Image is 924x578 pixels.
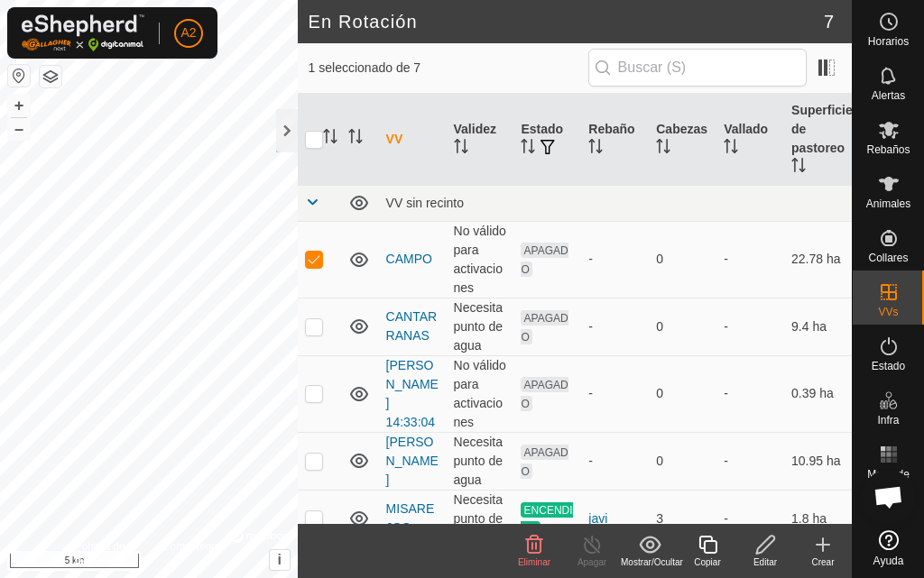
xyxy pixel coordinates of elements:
[563,555,621,569] div: Apagar
[379,94,447,186] th: VV
[716,355,784,432] td: -
[521,142,535,156] p-sorticon: Activar para ordenar
[180,23,196,42] span: A2
[649,432,716,490] td: 0
[8,118,30,140] button: –
[348,132,363,146] p-sorticon: Activar para ordenar
[588,250,642,269] div: -
[588,509,642,528] div: javi
[649,94,716,186] th: Cabezas
[513,94,581,186] th: Estado
[649,221,716,298] td: 0
[447,490,514,547] td: Necesita punto de agua
[784,490,852,547] td: 1.8 ha
[588,142,603,156] p-sorticon: Activar para ordenar
[588,49,807,87] input: Buscar (S)
[386,252,432,266] a: CAMPO
[866,144,910,155] span: Rebaños
[323,132,337,146] p-sorticon: Activar para ordenar
[447,432,514,490] td: Necesita punto de agua
[521,310,568,344] span: APAGADO
[873,555,904,566] span: Ayuda
[447,298,514,355] td: Necesita punto de agua
[518,557,550,567] span: Eliminar
[521,243,568,277] span: APAGADO
[386,358,439,429] a: [PERSON_NAME] 14:33:04
[386,309,438,343] a: CANTARRANAS
[386,196,845,210] div: VV sin recinto
[791,161,806,175] p-sorticon: Activar para ordenar
[588,384,642,403] div: -
[447,94,514,186] th: Validez
[74,538,140,571] a: Política de Privacidad
[679,555,736,569] div: Copiar
[386,501,435,535] a: MISAREJOS
[588,452,642,471] div: -
[784,432,852,490] td: 10.95 ha
[824,8,834,35] span: 7
[22,14,144,51] img: Logo Gallagher
[649,355,716,432] td: 0
[736,555,794,569] div: Editar
[521,377,568,411] span: APAGADO
[588,317,642,336] div: -
[716,432,784,490] td: -
[716,221,784,298] td: -
[521,502,572,537] span: ENCENDIDO
[877,415,899,426] span: Infra
[862,470,916,524] div: Chat abierto
[716,298,784,355] td: -
[872,90,905,101] span: Alertas
[866,198,910,209] span: Animales
[447,221,514,298] td: No válido para activaciones
[581,94,649,186] th: Rebaño
[521,445,568,479] span: APAGADO
[853,523,924,573] a: Ayuda
[40,66,61,87] button: Capas del Mapa
[784,355,852,432] td: 0.39 ha
[868,252,908,263] span: Collares
[868,36,909,47] span: Horarios
[872,361,905,372] span: Estado
[784,298,852,355] td: 9.4 ha
[447,355,514,432] td: No válido para activaciones
[309,11,824,32] h2: En Rotación
[386,435,439,487] a: [PERSON_NAME]
[716,94,784,186] th: Vallado
[857,469,919,491] span: Mapa de Calor
[794,555,852,569] div: Crear
[309,59,588,78] span: 1 seleccionado de 7
[277,552,281,567] span: i
[784,94,852,186] th: Superficie de pastoreo
[8,95,30,116] button: +
[724,142,738,156] p-sorticon: Activar para ordenar
[621,555,679,569] div: Mostrar/Ocultar
[649,298,716,355] td: 0
[649,490,716,547] td: 3
[8,65,30,87] button: Restablecer Mapa
[878,307,898,317] span: VVs
[454,142,468,156] p-sorticon: Activar para ordenar
[270,550,290,570] button: i
[656,142,670,156] p-sorticon: Activar para ordenar
[716,490,784,547] td: -
[784,221,852,298] td: 22.78 ha
[162,538,223,571] a: Contáctenos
